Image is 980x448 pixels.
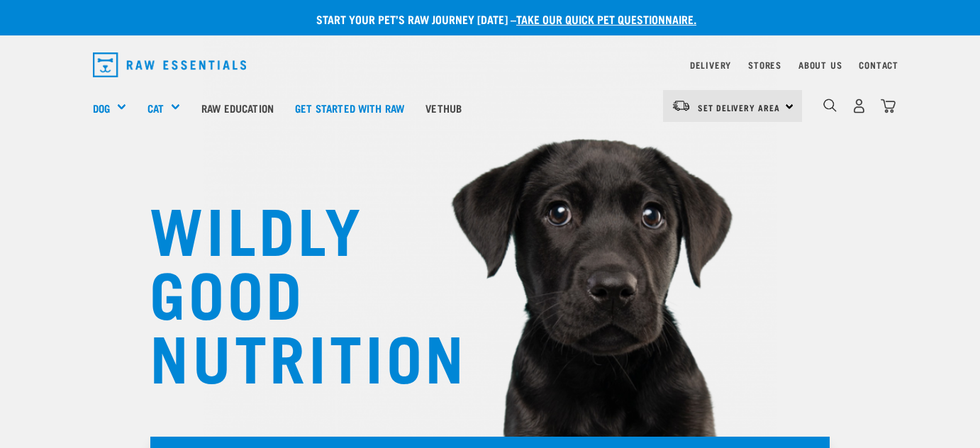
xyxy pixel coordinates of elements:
[82,47,898,83] nav: dropdown navigation
[284,79,415,136] a: Get started with Raw
[147,100,164,116] a: Cat
[798,62,842,67] a: About Us
[672,99,691,112] img: van-moving.png
[150,195,433,386] h1: WILDLY GOOD NUTRITION
[852,99,867,113] img: user.png
[191,79,284,136] a: Raw Education
[881,99,896,113] img: home-icon@2x.png
[698,105,780,110] span: Set Delivery Area
[690,62,731,67] a: Delivery
[823,99,837,112] img: home-icon-1@2x.png
[415,79,472,136] a: Vethub
[748,62,781,67] a: Stores
[93,52,246,77] img: Raw Essentials Logo
[516,16,696,22] a: take our quick pet questionnaire.
[859,62,898,67] a: Contact
[93,100,110,116] a: Dog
